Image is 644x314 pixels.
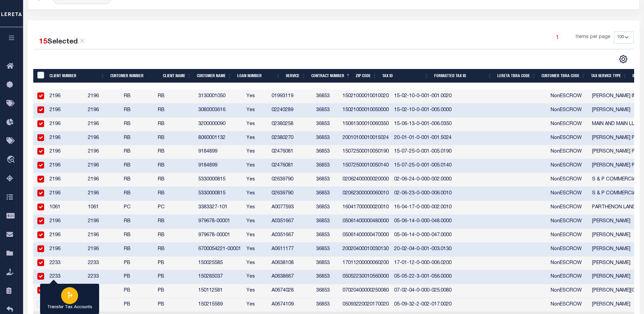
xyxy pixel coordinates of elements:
[47,243,85,257] td: 2196
[47,132,85,145] td: 2196
[155,257,196,271] td: PB
[391,145,454,159] td: 15-07-25-0-001-005.0190
[391,187,454,201] td: 02-06-23-0-000-006.0010
[121,159,155,173] td: RB
[391,298,454,312] td: 05-09-32-2-002-017.0020
[196,201,244,215] td: 3383327-101
[244,173,269,187] td: Yes
[85,229,121,243] td: 2196
[391,201,454,215] td: 16-04-17-0-000-002.0010
[340,229,391,243] td: 05061400000470000
[121,187,155,201] td: RB
[548,90,589,104] td: NonESCROW
[47,118,85,132] td: 2196
[155,159,196,173] td: RB
[548,270,589,284] td: NonESCROW
[244,284,269,298] td: Yes
[340,132,391,145] td: 20010100010015024
[340,145,391,159] td: 15072500010050190
[85,215,121,229] td: 2196
[155,145,196,159] td: RB
[340,90,391,104] td: 15021000010010020
[85,257,121,271] td: 2233
[340,118,391,132] td: 15061300010060350
[269,132,313,145] td: 02380270
[47,270,85,284] td: 2233
[155,243,196,257] td: RB
[340,243,391,257] td: 20020400010030130
[269,159,313,173] td: 02476081
[196,284,244,298] td: 150112581
[121,270,155,284] td: PB
[313,201,340,215] td: 36853
[391,270,454,284] td: 05-05-22-3-001-056.0000
[39,37,85,48] div: Selected
[548,243,589,257] td: NonESCROW
[194,69,235,83] th: Customer Name: activate to sort column ascending
[121,215,155,229] td: RB
[121,90,155,104] td: RB
[196,132,244,145] td: 8060001132
[340,159,391,173] td: 15072500010050140
[196,243,244,257] td: 6700054221-00001
[155,229,196,243] td: RB
[244,270,269,284] td: Yes
[313,187,340,201] td: 36853
[548,159,589,173] td: NonESCROW
[548,201,589,215] td: NonESCROW
[121,257,155,271] td: PB
[548,298,589,312] td: NonESCROW
[353,69,380,83] th: Zip Code: activate to sort column ascending
[244,257,269,271] td: Yes
[155,270,196,284] td: PB
[47,257,85,271] td: 2233
[121,132,155,145] td: RB
[340,298,391,312] td: 05093220020170020
[340,187,391,201] td: 02062300000060010
[548,187,589,201] td: NonESCROW
[313,90,340,104] td: 36853
[269,90,313,104] td: 01993119
[47,145,85,159] td: 2196
[340,215,391,229] td: 05061400000480000
[85,243,121,257] td: 2196
[269,187,313,201] td: 02639790
[313,104,340,118] td: 36853
[548,229,589,243] td: NonESCROW
[431,69,495,83] th: Formatted Tax ID: activate to sort column ascending
[244,229,269,243] td: Yes
[47,173,85,187] td: 2196
[391,159,454,173] td: 15-07-25-0-001-005.0140
[244,243,269,257] td: Yes
[340,257,391,271] td: 17011200000060200
[47,90,85,104] td: 2196
[269,173,313,187] td: 02639790
[47,187,85,201] td: 2196
[196,298,244,312] td: 150215589
[244,145,269,159] td: Yes
[85,201,121,215] td: 1061
[340,201,391,215] td: 16041700000020010
[196,118,244,132] td: 3200000090
[313,132,340,145] td: 36853
[85,145,121,159] td: 2196
[313,243,340,257] td: 36853
[269,257,313,271] td: A0638108
[235,69,283,83] th: Loan Number: activate to sort column ascending
[554,34,561,41] a: 1
[47,104,85,118] td: 2196
[313,298,340,312] td: 36853
[244,201,269,215] td: Yes
[548,104,589,118] td: NonESCROW
[121,118,155,132] td: RB
[548,215,589,229] td: NonESCROW
[196,187,244,201] td: 5330000815
[244,215,269,229] td: Yes
[391,229,454,243] td: 05-06-14-0-000-047.0000
[269,298,313,312] td: A0674109
[340,104,391,118] td: 15021000010050000
[155,173,196,187] td: RB
[244,132,269,145] td: Yes
[269,215,313,229] td: A0351667
[391,132,454,145] td: 20-01-01-0-001-001.5024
